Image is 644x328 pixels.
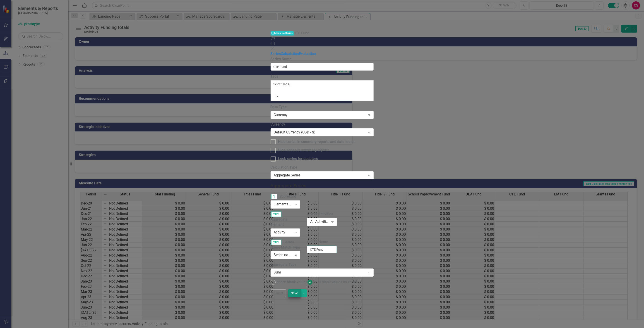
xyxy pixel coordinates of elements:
span: 1 [271,194,277,199]
label: Calculation Type [271,165,374,170]
button: Save [288,289,301,297]
div: Elements in "prototype" [274,202,292,207]
label: Aggregate Element [271,212,300,227]
div: Hide series in summary reports [278,148,329,153]
div: All Activities [310,219,329,224]
label: Data Type [271,105,374,110]
label: Tags [271,74,374,79]
input: Series Name [271,63,374,71]
label: Aggregate Type [271,262,374,267]
label: Series Name [271,57,374,62]
label: Currency [271,122,374,127]
span: 282 [271,240,281,245]
div: Series name equals... [274,253,292,258]
div: Lock series for updaters [278,156,318,162]
label: Series Name Match Type [271,240,300,250]
span: 282 [271,212,281,217]
label: Series Name [307,240,337,245]
span: Treat blank values as zeros [312,280,357,284]
span: CTE Fund [294,31,309,35]
div: Hide series in summary reports and data tables [278,139,356,145]
div: Select Tags... [274,82,371,86]
div: Sum [274,270,366,275]
button: Cancel [271,289,286,297]
div: Currency [274,112,366,117]
a: Calculation [281,52,299,56]
span: Measure Series [271,31,294,36]
div: Aggregate Series [274,173,366,178]
span: Ignore blank values [276,280,308,284]
div: Default Currency (USD - $) [274,130,366,135]
label: Scorecard [271,194,300,199]
a: Series [271,52,281,56]
legend: Aggregate Series [271,182,374,189]
div: Activity [274,230,292,235]
label: Select Activities [307,212,337,217]
a: Evaluation [299,52,316,56]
